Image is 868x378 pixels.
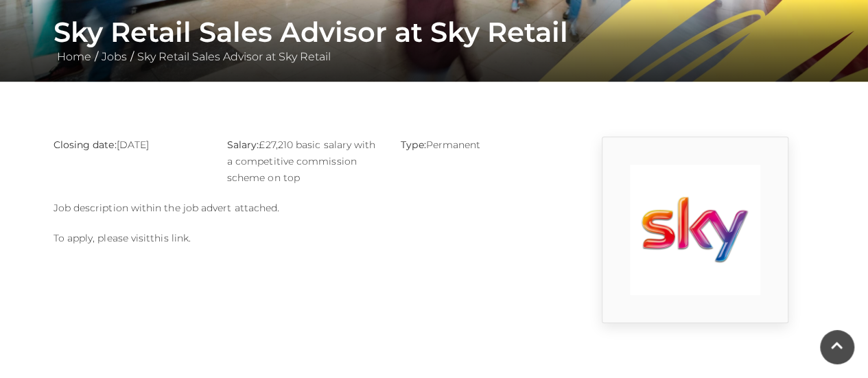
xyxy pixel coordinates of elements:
[630,165,760,295] img: 9_1554823650_1WdN.png
[401,139,425,151] strong: Type:
[54,16,815,49] h1: Sky Retail Sales Advisor at Sky Retail
[54,230,554,246] p: To apply, please visit .
[150,232,189,244] a: this link
[43,16,825,65] div: / /
[54,50,95,63] a: Home
[401,137,554,153] p: Permanent
[98,50,130,63] a: Jobs
[227,139,259,151] strong: Salary:
[134,50,334,63] a: Sky Retail Sales Advisor at Sky Retail
[54,200,554,216] p: Job description within the job advert attached.
[54,137,207,153] p: [DATE]
[54,139,117,151] strong: Closing date:
[227,137,380,186] p: £27,210 basic salary with a competitive commission scheme on top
